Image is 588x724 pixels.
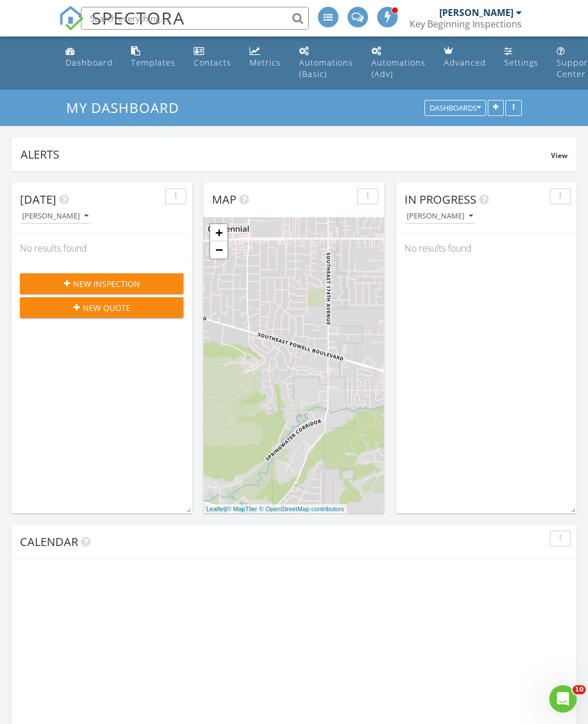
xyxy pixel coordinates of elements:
[126,41,180,74] a: Templates
[131,57,175,68] div: Templates
[250,57,281,68] div: Metrics
[20,192,56,207] span: [DATE]
[245,41,285,74] a: Metrics
[66,98,189,117] a: My Dashboard
[20,534,78,549] span: Calendar
[444,57,486,68] div: Advanced
[367,41,430,85] a: Automations (Advanced)
[227,505,258,512] a: © MapTiler
[59,6,84,31] img: The Best Home Inspection Software - Spectora
[371,57,426,79] div: Automations (Adv)
[504,57,538,68] div: Settings
[410,18,522,30] div: Key Beginning Inspections
[11,233,192,264] div: No results found
[21,147,551,162] div: Alerts
[20,273,183,294] button: New Inspection
[549,685,577,713] iframe: Intercom live chat
[295,41,358,85] a: Automations (Basic)
[194,57,231,68] div: Contacts
[210,241,227,258] a: Zoom out
[573,685,586,694] span: 10
[73,278,140,290] span: New Inspection
[59,15,185,39] a: SPECTORA
[20,209,91,224] button: [PERSON_NAME]
[405,192,476,207] span: In Progress
[259,505,344,512] a: © OpenStreetMap contributors
[203,504,347,514] div: |
[210,224,227,241] a: Zoom in
[83,302,130,314] span: New Quote
[66,57,113,68] div: Dashboard
[81,7,309,30] input: Search everything...
[206,505,225,512] a: Leaflet
[424,100,486,116] button: Dashboards
[430,104,481,112] div: Dashboards
[61,41,117,74] a: Dashboard
[212,192,236,207] span: Map
[405,209,475,224] button: [PERSON_NAME]
[500,41,543,74] a: Settings
[189,41,236,74] a: Contacts
[22,212,88,220] div: [PERSON_NAME]
[439,7,513,18] div: [PERSON_NAME]
[299,57,353,79] div: Automations (Basic)
[551,151,567,160] span: View
[396,233,577,264] div: No results found
[20,297,183,318] button: New Quote
[407,212,473,220] div: [PERSON_NAME]
[439,41,491,74] a: Advanced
